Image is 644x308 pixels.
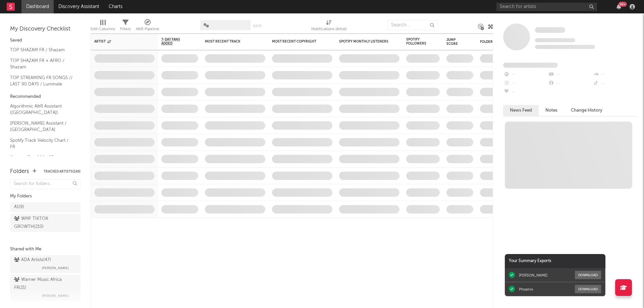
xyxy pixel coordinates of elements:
[10,103,74,116] a: Algorithmic A&R Assistant ([GEOGRAPHIC_DATA])
[10,214,80,232] a: WMF TIKTOK GROWTH(210)
[564,105,609,116] button: Change History
[120,25,131,33] div: Filters
[10,25,80,33] div: My Discovery Checklist
[535,38,575,42] span: Tracking Since: [DATE]
[253,24,262,28] button: Save
[10,57,74,71] a: TOP SHAZAM FR + AFRO / Shazam
[496,3,597,11] input: Search for artists
[10,37,80,45] div: Saved
[503,70,548,79] div: --
[446,38,463,46] div: Jump Score
[311,17,346,36] div: Notifications (Artist)
[44,170,80,173] button: Tracked Artists(149)
[10,202,80,212] a: A1(9)
[548,70,592,79] div: --
[42,292,69,300] span: [PERSON_NAME]
[535,27,565,34] a: Some Artist
[91,17,115,36] div: Edit Columns
[10,93,80,101] div: Recommended
[14,203,24,211] div: A1 ( 9 )
[519,273,547,278] div: [PERSON_NAME]
[91,25,115,33] div: Edit Columns
[120,17,131,36] div: Filters
[539,105,564,116] button: Notes
[503,105,539,116] button: News Feed
[593,79,637,88] div: --
[10,168,29,176] div: Folders
[503,63,558,68] span: Fans Added by Platform
[480,40,530,44] div: Folders
[387,20,438,30] input: Search...
[339,40,389,44] div: Spotify Monthly Listeners
[575,271,601,279] button: Download
[548,79,592,88] div: --
[136,25,159,33] div: A&R Pipeline
[503,88,548,97] div: --
[10,192,80,200] div: My Folders
[505,254,605,268] div: Your Summary Exports
[311,25,346,33] div: Notifications (Artist)
[136,17,159,36] div: A&R Pipeline
[593,70,637,79] div: --
[14,256,51,264] div: ADA Artists ( 47 )
[10,179,80,189] input: Search for folders...
[161,38,188,46] span: 7-Day Fans Added
[10,255,80,273] a: ADA Artists(47)[PERSON_NAME]
[14,215,61,231] div: WMF TIKTOK GROWTH ( 210 )
[519,287,533,292] div: Phoenix
[10,120,74,133] a: [PERSON_NAME] Assistant / [GEOGRAPHIC_DATA]
[619,2,627,7] div: 99 +
[94,40,145,44] div: Artist
[10,154,74,161] a: Shazam Top 200 / FR
[10,275,80,301] a: Warner Music Africa FR(21)[PERSON_NAME]
[42,264,69,272] span: [PERSON_NAME]
[535,45,595,49] span: 0 fans last week
[406,38,430,46] div: Spotify Followers
[616,4,621,9] button: 99+
[503,79,548,88] div: --
[14,276,75,292] div: Warner Music Africa FR ( 21 )
[272,40,322,44] div: Most Recent Copyright
[535,27,565,33] span: Some Artist
[205,40,255,44] div: Most Recent Track
[10,74,74,88] a: TOP STREAMING FR SONGS // LAST 90 DAYS / Luminate
[10,245,80,253] div: Shared with Me
[10,46,74,54] a: TOP SHAZAM FR / Shazam
[10,137,74,150] a: Spotify Track Velocity Chart / FR
[575,285,601,293] button: Download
